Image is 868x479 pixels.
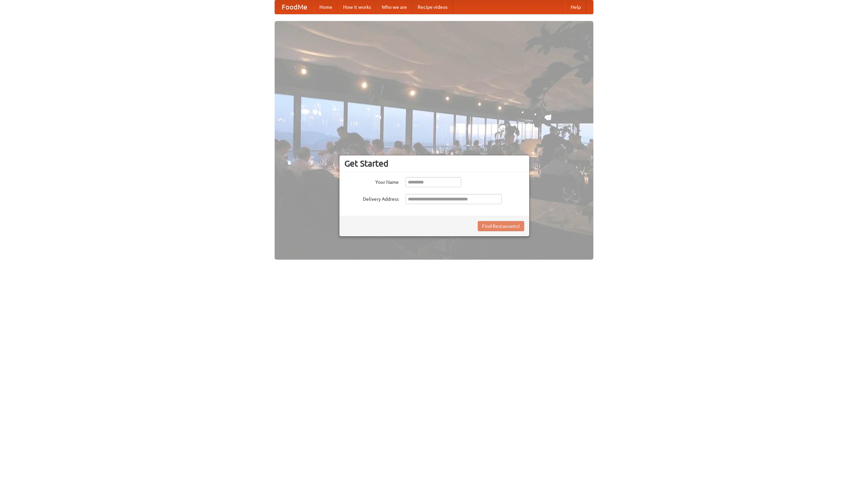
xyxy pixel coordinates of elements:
button: Find Restaurants! [478,221,524,231]
a: Help [565,0,586,14]
a: FoodMe [275,0,314,14]
h3: Get Started [344,158,524,169]
a: Who we are [376,0,412,14]
a: Home [314,0,338,14]
label: Delivery Address [344,194,399,202]
a: Recipe videos [412,0,453,14]
label: Your Name [344,177,399,186]
a: How it works [338,0,376,14]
